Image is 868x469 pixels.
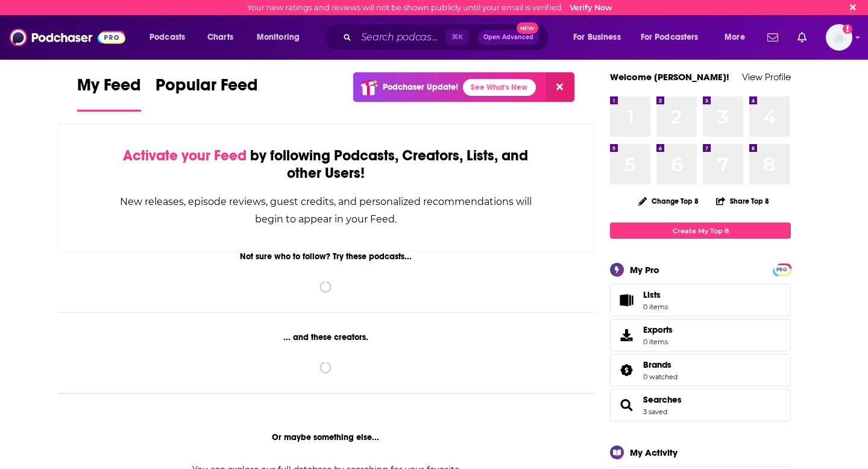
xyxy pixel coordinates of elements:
a: Lists [610,284,791,316]
span: Podcasts [149,29,185,46]
div: My Activity [630,447,678,458]
a: Show notifications dropdown [763,27,783,48]
a: See What's New [463,79,536,96]
span: Activate your Feed [123,146,247,165]
p: Podchaser Update! [383,82,458,92]
span: Monitoring [257,29,300,46]
span: Logged in as lucyneubeck [826,24,852,51]
input: Search podcasts, credits, & more... [356,28,446,47]
span: Searches [610,389,791,421]
a: Create My Top 8 [610,222,791,239]
svg: Email not verified [843,24,852,34]
button: Share Top 8 [715,189,770,213]
div: by following Podcasts, Creators, Lists, and other Users! [119,147,533,182]
div: Not sure who to follow? Try these podcasts... [58,251,594,262]
button: open menu [141,28,201,47]
span: For Business [573,29,621,46]
span: Open Advanced [483,34,533,40]
a: View Profile [742,71,791,83]
a: Charts [200,28,241,47]
span: For Podcasters [641,29,699,46]
span: Exports [643,324,673,335]
div: Or maybe something else... [58,432,594,442]
a: Verify Now [570,3,612,12]
span: 0 items [643,303,668,311]
a: PRO [775,265,789,274]
a: Exports [610,319,791,351]
a: My Feed [77,75,141,112]
div: New releases, episode reviews, guest credits, and personalized recommendations will begin to appe... [119,193,533,228]
a: Searches [614,397,638,414]
span: Lists [614,292,638,309]
div: Your new ratings and reviews will not be shown publicly until your email is verified. [247,3,612,12]
span: More [725,29,745,46]
div: Search podcasts, credits, & more... [335,24,561,51]
span: Popular Feed [156,75,258,102]
span: 0 items [643,338,673,346]
button: Show profile menu [826,24,852,51]
button: open menu [633,28,716,47]
a: Show notifications dropdown [793,27,811,48]
button: open menu [248,28,315,47]
span: My Feed [77,75,141,102]
span: Brands [610,354,791,386]
div: My Pro [630,264,659,275]
a: Searches [643,394,682,405]
span: ⌘ K [446,30,468,45]
span: Exports [614,327,638,344]
button: open menu [716,28,760,47]
button: open menu [565,28,636,47]
a: Welcome [PERSON_NAME]! [610,71,729,83]
a: Popular Feed [156,75,258,112]
a: 0 watched [643,373,678,381]
img: User Profile [826,24,852,51]
div: ... and these creators. [58,332,594,342]
span: Brands [643,359,671,370]
a: 3 saved [643,408,667,416]
span: New [517,22,538,34]
button: Open AdvancedNew [478,30,539,45]
button: Change Top 8 [631,194,706,209]
span: PRO [775,265,789,274]
img: Podchaser - Follow, Share and Rate Podcasts [10,26,125,49]
span: Lists [643,289,668,300]
span: Lists [643,289,661,300]
a: Brands [643,359,678,370]
span: Charts [207,29,233,46]
a: Brands [614,362,638,379]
